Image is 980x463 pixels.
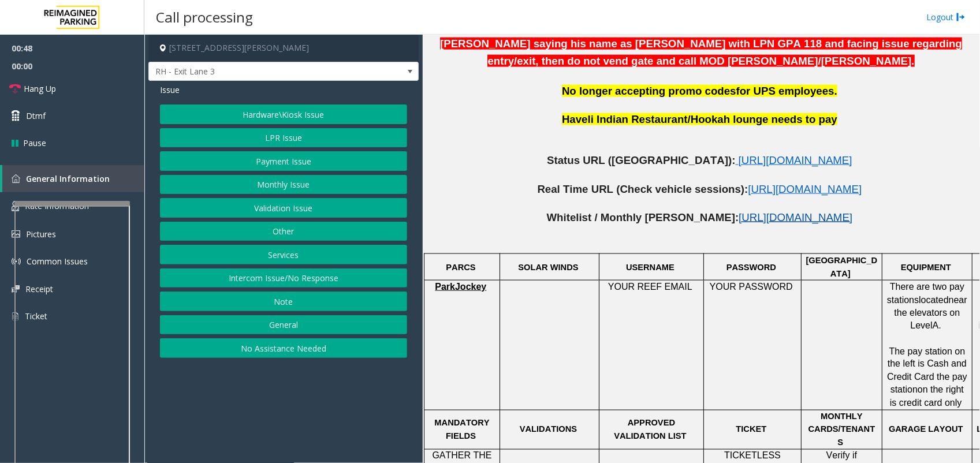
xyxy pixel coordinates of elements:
span: General Information [26,173,110,184]
span: The pay station on the left is Cash and Credit Card the pay station [887,346,967,395]
span: MONTHLY CARDS/TENANTS [808,412,875,447]
a: ParkJockey [435,282,486,292]
span: PARCS [446,263,475,272]
span: There are two pay stations [887,282,964,304]
span: PASSWORD [726,263,776,272]
button: Note [160,292,407,311]
img: 'icon' [12,311,19,322]
a: [URL][DOMAIN_NAME] [739,156,852,166]
button: Services [160,245,407,264]
span: located [919,295,949,305]
button: Payment Issue [160,151,407,171]
span: If you are unable to verify LPN in camera, do not vend and call MOD. Always check Whitelist/Month... [428,3,974,67]
span: Issue [160,84,180,96]
img: 'icon' [12,257,21,266]
span: on the right is credit card only [890,385,964,408]
span: Whitelist / Monthly [PERSON_NAME]: [547,211,739,223]
span: No longer accepting promo codes [562,85,736,97]
span: YOUR REEF EMAIL [608,282,692,292]
span: [URL][DOMAIN_NAME] [748,183,862,195]
img: 'icon' [12,230,20,238]
button: Intercom Issue/No Response [160,268,407,288]
button: No Assistance Needed [160,338,407,358]
span: near the elevators on Level [895,295,967,331]
a: General Information [2,165,144,192]
span: ParkJockey [435,282,486,292]
span: USERNAME [626,263,675,272]
button: Monthly Issue [160,175,407,195]
button: General [160,315,407,335]
a: [URL][DOMAIN_NAME] [739,214,852,223]
img: 'icon' [12,174,20,183]
button: LPR Issue [160,128,407,148]
span: GARAGE LAYOUT [889,425,963,434]
span: Pause [23,137,46,149]
button: Other [160,222,407,241]
a: Logout [926,11,966,23]
h4: [STREET_ADDRESS][PERSON_NAME] [148,35,419,62]
span: [URL][DOMAIN_NAME] [739,211,852,223]
img: 'icon' [12,201,19,211]
span: APPROVED VALIDATION LIST [614,419,686,440]
span: Status URL ([GEOGRAPHIC_DATA]): [547,154,735,166]
span: TICKET [736,425,767,434]
img: 'icon' [12,285,20,293]
span: MANDATORY FIELDS [434,419,489,440]
span: EQUIPMENT [901,263,951,272]
button: Validation Issue [160,198,407,218]
button: Hardware\Kiosk Issue [160,104,407,124]
span: Haveli Indian Restaurant/Hookah lounge needs to pay [562,113,837,125]
span: SOLAR WINDS [518,263,578,272]
span: YOUR PASSWORD [710,282,793,292]
span: A. [933,320,941,330]
span: [GEOGRAPHIC_DATA] [806,256,878,278]
span: [URL][DOMAIN_NAME] [739,154,852,166]
img: logout [956,11,966,23]
span: for UPS employees. [736,85,837,97]
span: RH - Exit Lane 3 [149,62,364,81]
h3: Call processing [150,3,259,31]
span: Real Time URL (Check vehicle sessions): [537,183,748,195]
span: Hang Up [24,83,56,95]
a: [URL][DOMAIN_NAME] [748,185,862,195]
span: Dtmf [26,110,46,122]
span: VALIDATIONS [520,425,577,434]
